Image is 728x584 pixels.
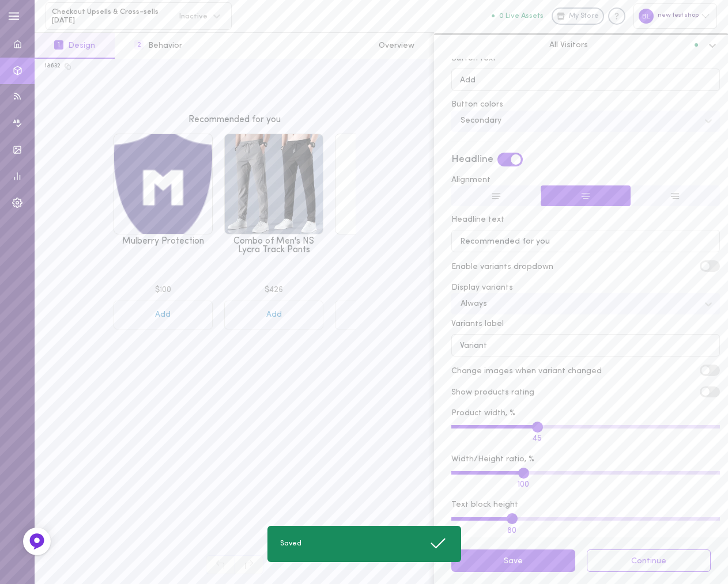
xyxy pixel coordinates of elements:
button: Continue [587,549,711,572]
span: Inactive [172,12,208,20]
div: Secondary [461,117,501,125]
button: Save [451,549,575,572]
span: Display variants [451,282,513,294]
a: My Store [552,7,604,25]
span: 2 [134,40,144,50]
span: Undo [206,555,235,574]
span: Change images when variant changed [451,366,602,377]
div: 18632 [44,62,61,70]
p: Blue Jeans [335,237,435,247]
span: Headline text [451,215,504,224]
span: Button colors [451,99,503,111]
span: Width/Height ratio, % [451,455,534,464]
input: Headline text [451,230,720,252]
div: 100 [518,481,529,489]
button: 0 Live Assets [492,12,544,20]
button: 1Design [35,33,115,59]
span: Text block height [451,500,518,509]
input: Button text [451,69,720,91]
span: Redo [235,555,263,574]
span: $100 [155,286,171,294]
input: Text block height80 [451,517,720,521]
p: Combo of Men's NS Lycra Track Pants [224,237,324,255]
span: 1 [54,40,63,50]
a: 0 Live Assets [492,12,552,20]
input: Variants label [451,334,720,357]
div: new test shop [633,3,717,28]
div: Knowledge center [608,7,625,25]
div: 80 [507,527,516,535]
button: Overview [359,33,434,59]
img: Feedback Button [28,533,46,550]
span: $426 [265,286,283,294]
span: Variants label [451,320,504,328]
button: 2Behavior [115,33,202,59]
p: Mulberry Protection [114,237,213,247]
span: Show products rating [451,387,534,399]
span: Product width, % [451,409,515,418]
input: Product width, %45 [451,425,720,428]
div: 45 [533,435,542,443]
button: Add [335,301,435,329]
span: Checkout Upsells & Cross-sells [DATE] [52,7,172,25]
span: My Store [569,12,599,22]
span: Enable variants dropdown [451,261,553,273]
span: All Visitors [549,40,588,50]
div: Always [461,300,487,308]
button: Add [114,301,213,329]
span: Alignment [451,175,720,186]
button: Add [224,301,324,329]
p: Recommended for you [114,116,356,125]
span: Headline [451,154,493,165]
span: Saved [280,539,301,549]
input: Width/Height ratio, %100 [451,471,720,475]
